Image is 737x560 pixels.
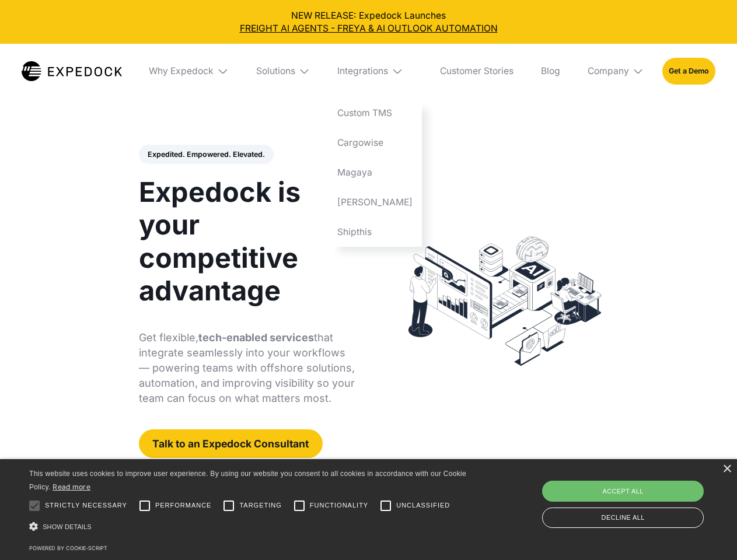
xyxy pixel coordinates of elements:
[9,22,728,35] a: FREIGHT AI AGENTS - FREYA & AI OUTLOOK AUTOMATION
[337,65,388,77] div: Integrations
[329,128,422,158] a: Cargowise
[431,44,522,99] a: Customer Stories
[329,217,422,247] a: Shipthis
[149,65,214,77] div: Why Expedock
[329,44,422,99] div: Integrations
[140,44,238,99] div: Why Expedock
[543,434,737,560] iframe: Chat Widget
[329,99,422,247] nav: Integrations
[329,187,422,217] a: [PERSON_NAME]
[532,44,569,99] a: Blog
[29,545,107,551] a: Powered by cookie-script
[43,523,92,530] span: Show details
[29,470,466,491] span: This website uses cookies to improve user experience. By using our website you consent to all coo...
[139,330,355,406] p: Get flexible, that integrate seamlessly into your workflows — powering teams with offshore soluti...
[396,501,450,510] span: Unclassified
[198,331,314,344] strong: tech-enabled services
[45,501,127,510] span: Strictly necessary
[139,176,355,307] h1: Expedock is your competitive advantage
[155,501,212,510] span: Performance
[578,44,653,99] div: Company
[329,157,422,187] a: Magaya
[29,519,470,535] div: Show details
[588,65,629,77] div: Company
[139,429,323,458] a: Talk to an Expedock Consultant
[9,9,728,35] div: NEW RELEASE: Expedock Launches
[310,501,368,510] span: Functionality
[247,44,319,99] div: Solutions
[256,65,295,77] div: Solutions
[329,99,422,128] a: Custom TMS
[239,501,281,510] span: Targeting
[53,482,90,491] a: Read more
[662,58,715,84] a: Get a Demo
